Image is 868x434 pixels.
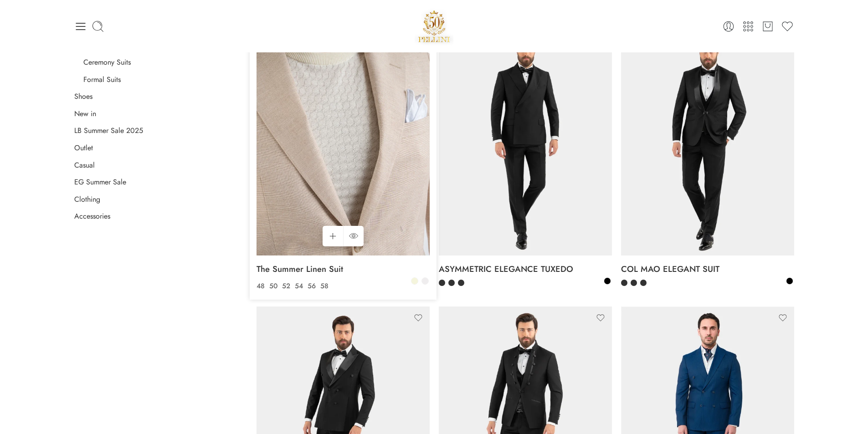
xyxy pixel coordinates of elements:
a: Accessories [74,212,110,221]
a: Login / Register [722,20,735,33]
a: Beige [411,277,419,285]
a: New in [74,109,96,118]
a: Pellini - [415,7,454,46]
a: LB Summer Sale 2025 [74,126,143,135]
a: Wishlist [781,20,794,33]
a: ASYMMETRIC ELEGANCE TUXEDO [439,260,612,278]
img: Pellini [415,7,454,46]
a: Outlet [74,143,93,153]
a: Formal Suits [83,75,121,84]
a: Black [786,277,794,285]
a: Off-White [421,277,429,285]
a: The Summer Linen Suit [257,260,430,278]
a: 58 [318,281,331,291]
a: Casual [74,161,95,170]
a: Shoes [74,92,92,101]
a: 50 [267,281,280,291]
a: 52 [280,281,293,291]
a: 54 [293,281,305,291]
a: 56 [305,281,318,291]
a: Black [603,277,611,285]
a: Ceremony Suits [83,58,131,67]
a: Select options for “The Summer Linen Suit” [323,226,343,246]
a: QUICK SHOP [343,226,364,246]
a: 48 [254,281,267,291]
a: Cart [761,20,774,33]
a: EG Summer Sale [74,178,126,187]
a: COL MAO ELEGANT SUIT [621,260,794,278]
a: Clothing [74,195,100,204]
